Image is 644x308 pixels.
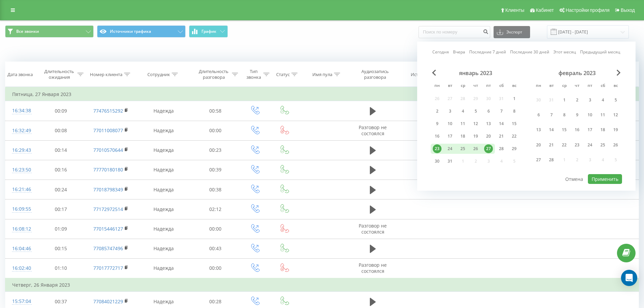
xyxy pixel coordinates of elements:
a: 77011008077 [93,127,123,134]
div: вс 12 февр. 2023 г. [609,109,622,121]
div: 1 [560,96,569,104]
div: 3 [446,107,454,116]
div: пт 10 февр. 2023 г. [583,109,596,121]
div: ср 4 янв. 2023 г. [456,106,469,116]
div: 16:21:46 [12,183,30,196]
div: 8 [510,107,519,116]
div: 25 [458,144,467,153]
div: 29 [510,144,519,153]
div: 8 [560,111,569,119]
td: 00:39 [191,160,240,180]
div: 16:02:40 [12,262,30,275]
abbr: пятница [585,81,595,91]
a: 77476515292 [93,108,123,114]
div: 19 [611,125,620,134]
div: февраль 2023 [532,70,622,76]
div: Источник [411,72,431,77]
div: чт 19 янв. 2023 г. [469,131,482,141]
div: 9 [573,111,581,119]
button: Отмена [562,174,587,184]
div: ср 11 янв. 2023 г. [456,119,469,129]
div: 6 [484,107,493,116]
div: 17 [586,125,594,134]
abbr: суббота [598,81,608,91]
a: 77084021229 [93,298,123,305]
td: 02:12 [191,199,240,219]
div: пн 9 янв. 2023 г. [431,119,444,129]
td: Надежда [136,258,191,278]
div: Длительность ожидания [43,69,76,80]
div: сб 7 янв. 2023 г. [495,106,508,116]
div: 2 [433,107,442,116]
abbr: понедельник [432,81,442,91]
div: 9 [433,119,442,128]
div: 31 [446,157,454,166]
div: 22 [560,141,569,149]
div: чт 23 февр. 2023 г. [571,139,583,151]
div: сб 25 февр. 2023 г. [596,139,609,151]
span: График [201,29,216,34]
div: 7 [547,111,556,119]
div: 27 [534,156,543,164]
div: 18 [598,125,607,134]
div: 23 [573,141,581,149]
span: Разговор не состоялся [359,222,387,235]
td: Надежда [136,160,191,180]
a: 77015446127 [93,226,123,232]
td: Надежда [136,239,191,258]
span: Previous Month [432,70,436,76]
div: 16:34:38 [12,104,30,117]
a: 77010570644 [93,147,123,153]
a: 77017772717 [93,265,123,271]
div: 24 [586,141,594,149]
td: 00:23 [191,140,240,160]
div: ср 22 февр. 2023 г. [558,139,571,151]
abbr: понедельник [533,81,544,91]
div: 24 [446,144,454,153]
td: Надежда [136,180,191,199]
td: 00:38 [191,180,240,199]
td: Надежда [136,219,191,239]
div: вт 24 янв. 2023 г. [444,144,456,154]
div: ср 1 февр. 2023 г. [558,94,571,106]
td: 00:00 [191,121,240,140]
div: Номер клиента [90,72,122,77]
div: 11 [458,119,467,128]
div: 22 [510,132,519,141]
td: 00:58 [191,101,240,121]
div: 12 [611,111,620,119]
div: вт 31 янв. 2023 г. [444,156,456,166]
td: 00:09 [37,101,86,121]
div: 16:29:43 [12,144,30,157]
div: чт 5 янв. 2023 г. [469,106,482,116]
div: пн 23 янв. 2023 г. [431,144,444,154]
div: вс 19 февр. 2023 г. [609,124,622,136]
div: Дата звонка [7,72,33,77]
div: 16:04:46 [12,242,30,255]
div: сб 11 февр. 2023 г. [596,109,609,121]
td: 00:43 [191,239,240,258]
div: 21 [547,141,556,149]
span: Разговор не состоялся [359,124,387,137]
button: Экспорт [494,26,530,38]
abbr: воскресенье [509,81,519,91]
div: Имя пула [312,72,332,77]
div: 5 [471,107,480,116]
span: Next Month [617,70,621,76]
td: 00:08 [37,121,86,140]
div: ср 8 февр. 2023 г. [558,109,571,121]
div: чт 2 февр. 2023 г. [571,94,583,106]
div: 10 [586,111,594,119]
div: чт 26 янв. 2023 г. [469,144,482,154]
div: 23 [433,144,442,153]
div: 16:08:12 [12,222,30,236]
a: Последние 7 дней [469,49,506,55]
div: Тип звонка [246,69,262,80]
td: 00:15 [37,239,86,258]
span: Все звонки [16,29,39,34]
div: 15 [510,119,519,128]
div: вс 26 февр. 2023 г. [609,139,622,151]
div: пн 20 февр. 2023 г. [532,139,545,151]
div: 25 [598,141,607,149]
div: Аудиозапись разговора [355,69,395,80]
